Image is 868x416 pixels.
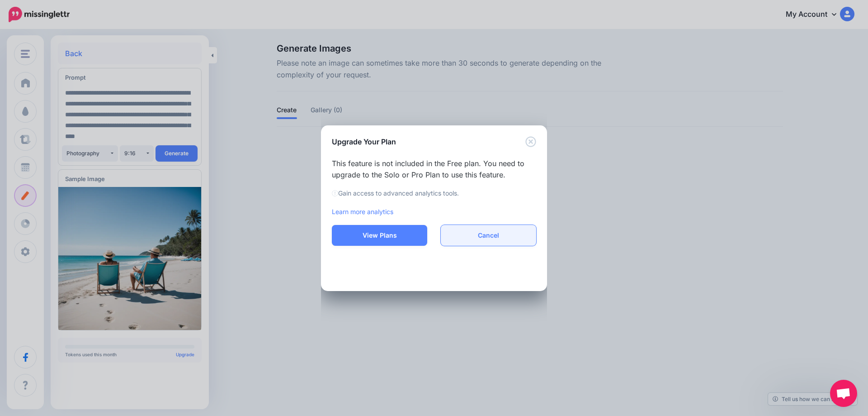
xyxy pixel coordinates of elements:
[332,188,536,199] p: Gain access to advanced analytics tools.
[332,208,393,215] a: Learn more analytics
[441,225,536,246] button: Close
[332,225,427,246] button: View Plans
[332,136,396,147] h5: Upgrade Your Plan
[332,158,536,182] p: This feature is not included in the Free plan. You need to upgrade to the Solo or Pro Plan to use...
[525,136,536,148] button: Close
